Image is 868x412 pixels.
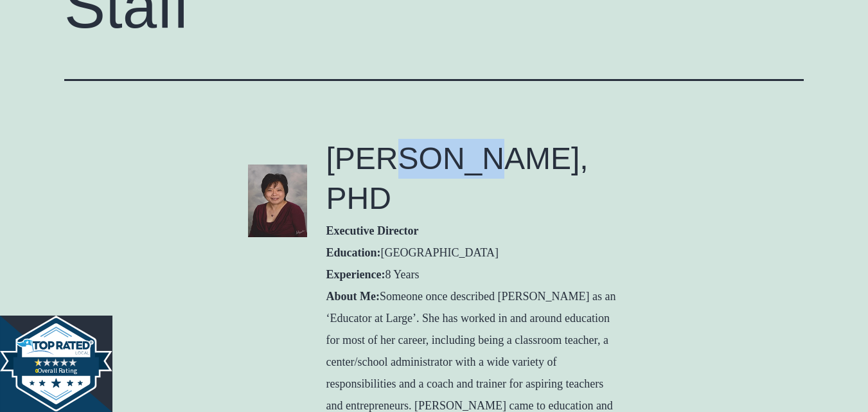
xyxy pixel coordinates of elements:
[326,290,380,303] strong: About Me:
[326,139,621,219] h2: [PERSON_NAME], PHD
[326,224,419,237] strong: Executive Director
[35,366,39,375] tspan: 0
[326,246,381,259] strong: Education:
[248,165,307,237] img: Ruth
[326,268,385,281] strong: Experience:
[35,366,78,375] text: Overall Rating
